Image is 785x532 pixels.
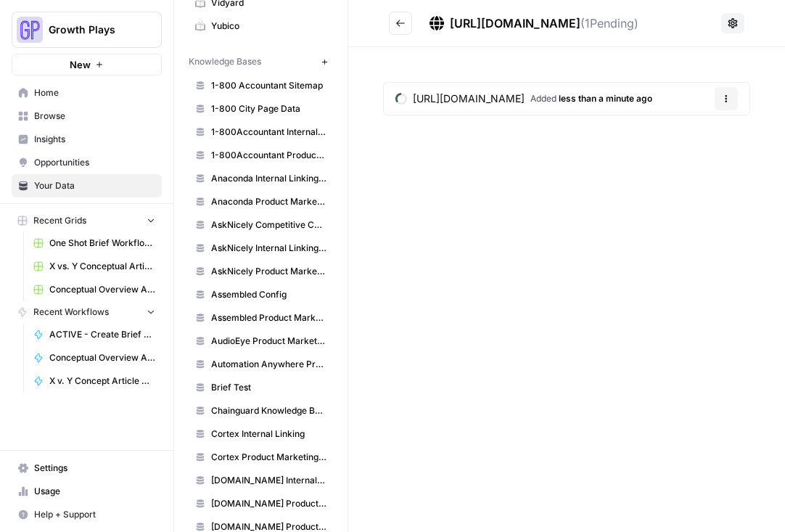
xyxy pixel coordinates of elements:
[189,213,333,237] a: AskNicely Competitive Content Database
[211,265,326,278] span: AskNicely Product Marketing Wiki
[49,328,155,341] span: ACTIVE - Create Brief Workflow
[189,353,333,376] a: Automation Anywhere Product Marketing Wiki
[12,457,162,480] a: Settings
[189,120,333,144] a: 1-800Accountant Internal Linking
[12,12,162,48] button: Workspace: Growth Plays
[49,283,155,296] span: Conceptual Overview Article Grid
[413,91,525,106] span: [URL][DOMAIN_NAME]
[189,492,333,515] a: [DOMAIN_NAME] Product Marketing
[211,242,326,255] span: AskNicely Internal Linking KB
[211,451,326,464] span: Cortex Product Marketing Wiki
[34,86,155,99] span: Home
[580,16,638,30] span: ( 1 Pending)
[211,195,326,208] span: Anaconda Product Marketing Wiki
[189,15,333,38] a: Yubico
[189,399,333,422] a: Chainguard Knowledge Base
[189,190,333,213] a: Anaconda Product Marketing Wiki
[17,17,43,43] img: Growth Plays Logo
[49,237,155,250] span: One Shot Brief Workflow Grid
[189,97,333,120] a: 1-800 City Page Data
[49,22,136,37] span: Growth Plays
[12,128,162,151] a: Insights
[12,81,162,105] a: Home
[189,446,333,469] a: Cortex Product Marketing Wiki
[12,503,162,526] button: Help + Support
[211,358,326,371] span: Automation Anywhere Product Marketing Wiki
[34,156,155,169] span: Opportunities
[12,301,162,323] button: Recent Workflows
[189,283,333,306] a: Assembled Config
[34,110,155,123] span: Browse
[211,427,326,441] span: Cortex Internal Linking
[211,288,326,301] span: Assembled Config
[12,480,162,503] a: Usage
[211,335,326,348] span: AudioEye Product Marketing Wiki
[49,351,155,364] span: Conceptual Overview Article Generator
[27,232,162,255] a: One Shot Brief Workflow Grid
[211,497,326,510] span: [DOMAIN_NAME] Product Marketing
[211,79,326,92] span: 1-800 Accountant Sitemap
[211,311,326,324] span: Assembled Product Marketing Wiki
[189,422,333,446] a: Cortex Internal Linking
[12,151,162,174] a: Opportunities
[34,508,155,521] span: Help + Support
[530,92,652,105] span: Added
[33,214,86,227] span: Recent Grids
[12,174,162,197] a: Your Data
[33,306,109,319] span: Recent Workflows
[189,167,333,190] a: Anaconda Internal Linking KB
[27,346,162,369] a: Conceptual Overview Article Generator
[70,57,91,72] span: New
[12,54,162,75] button: New
[189,260,333,283] a: AskNicely Product Marketing Wiki
[27,323,162,346] a: ACTIVE - Create Brief Workflow
[384,83,664,115] a: [URL][DOMAIN_NAME]Added less than a minute ago
[34,179,155,192] span: Your Data
[211,172,326,185] span: Anaconda Internal Linking KB
[34,485,155,498] span: Usage
[389,12,412,35] button: Go back
[211,381,326,394] span: Brief Test
[559,93,652,104] span: less than a minute ago
[34,133,155,146] span: Insights
[211,474,326,487] span: [DOMAIN_NAME] Internal Linking
[27,278,162,301] a: Conceptual Overview Article Grid
[211,404,326,417] span: Chainguard Knowledge Base
[49,260,155,273] span: X vs. Y Conceptual Articles
[49,375,155,388] span: X v. Y Concept Article Generator
[211,149,326,162] span: 1-800Accountant Product Marketing
[27,255,162,278] a: X vs. Y Conceptual Articles
[189,237,333,260] a: AskNicely Internal Linking KB
[189,144,333,167] a: 1-800Accountant Product Marketing
[189,306,333,330] a: Assembled Product Marketing Wiki
[211,126,326,139] span: 1-800Accountant Internal Linking
[12,105,162,128] a: Browse
[189,74,333,97] a: 1-800 Accountant Sitemap
[189,469,333,492] a: [DOMAIN_NAME] Internal Linking
[211,20,326,33] span: Yubico
[12,210,162,232] button: Recent Grids
[27,369,162,393] a: X v. Y Concept Article Generator
[34,462,155,475] span: Settings
[189,55,261,68] span: Knowledge Bases
[450,16,580,30] span: [URL][DOMAIN_NAME]
[189,330,333,353] a: AudioEye Product Marketing Wiki
[211,218,326,232] span: AskNicely Competitive Content Database
[189,376,333,399] a: Brief Test
[211,102,326,115] span: 1-800 City Page Data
